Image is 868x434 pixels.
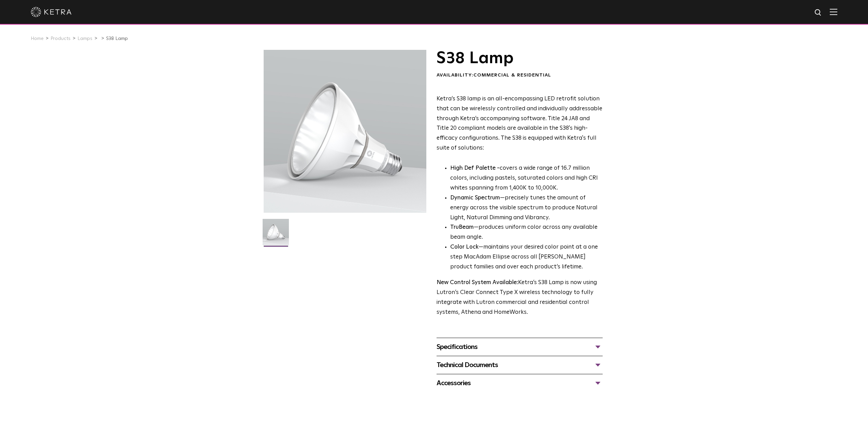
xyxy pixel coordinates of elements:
p: covers a wide range of 16.7 million colors, including pastels, saturated colors and high CRI whit... [450,164,603,193]
span: Commercial & Residential [473,73,551,78]
strong: Color Lock [450,244,479,250]
a: Home [31,36,44,41]
h1: S38 Lamp [437,50,603,67]
li: —produces uniform color across any available beam angle. [450,223,603,242]
img: ketra-logo-2019-white [31,7,72,17]
a: Products [50,36,71,41]
li: —maintains your desired color point at a one step MacAdam Ellipse across all [PERSON_NAME] produc... [450,242,603,272]
img: Hamburger%20Nav.svg [830,9,837,15]
div: Specifications [437,341,603,352]
img: search icon [814,9,823,17]
img: S38-Lamp-Edison-2021-Web-Square [263,219,289,250]
p: Ketra’s S38 lamp is an all-encompassing LED retrofit solution that can be wirelessly controlled a... [437,94,603,153]
p: Ketra’s S38 Lamp is now using Lutron’s Clear Connect Type X wireless technology to fully integrat... [437,278,603,318]
strong: Dynamic Spectrum [450,195,500,201]
strong: New Control System Available: [437,280,518,285]
div: Technical Documents [437,360,603,370]
strong: High Def Palette - [450,165,500,171]
strong: TruBeam [450,224,474,230]
li: —precisely tunes the amount of energy across the visible spectrum to produce Natural Light, Natur... [450,193,603,223]
a: S38 Lamp [106,36,128,41]
a: Lamps [77,36,92,41]
div: Accessories [437,378,603,389]
div: Availability: [437,72,603,79]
